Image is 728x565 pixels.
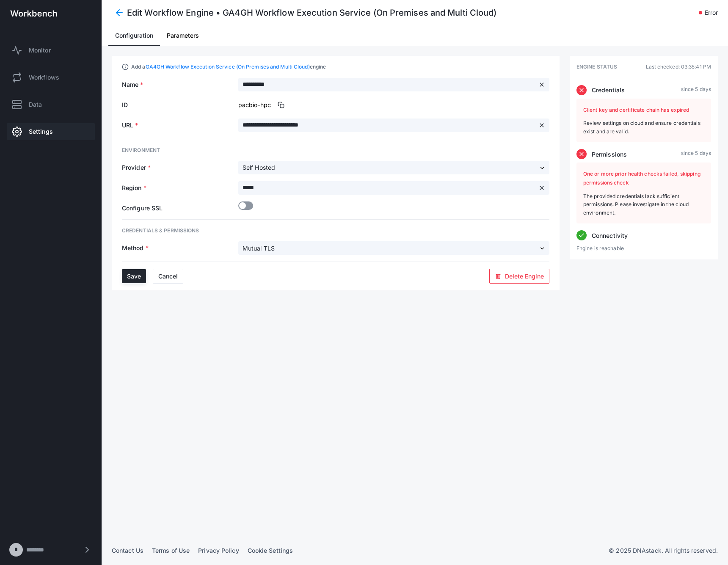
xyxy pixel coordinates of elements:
span: Parameters [167,33,199,39]
span: Client key and certificate chain has expired [583,107,689,113]
span: One or more prior health checks failed, skipping permissions check [583,171,700,186]
span: pacbio-hpc [238,101,271,109]
span: Data [29,100,42,109]
span: since 5 days [681,85,711,95]
span: Engine is reachable [576,245,624,251]
button: Save [122,269,146,283]
span: Configure SSL [122,204,163,212]
p: © 2025 DNAstack. All rights reserved. [609,546,718,555]
span: Add a engine [131,63,326,71]
div: Review settings on cloud and ensure credentials exist and are valid. [583,119,704,135]
a: Data [7,96,95,113]
span: Name [122,81,138,88]
span: Configuration [115,33,153,39]
div: Environment [122,146,549,154]
span: ID [122,101,238,109]
span: Workflows [29,73,59,82]
a: Workflows [7,69,95,86]
button: Cancel [153,269,183,284]
h4: Edit Workflow Engine • GA4GH Workflow Execution Service (On Premises and Multi Cloud) [127,7,497,19]
span: delete [495,273,502,280]
span: Save [127,273,141,280]
button: Clear input [537,183,547,193]
span: Settings [29,127,53,136]
button: deleteDelete Engine [489,269,549,284]
span: Region [122,184,142,191]
span: since 5 days [681,149,711,159]
a: Privacy Policy [198,547,239,554]
div: Delete Engine [495,273,544,280]
a: Settings [7,123,95,140]
div: Cancel [158,273,178,280]
a: Cookie Settings [248,547,293,554]
a: Terms of Use [152,547,190,554]
span: Last checked: 03:35:41 PM [646,63,711,71]
div: Credentials & Permissions [122,226,549,235]
span: URL [122,121,133,129]
a: Contact Us [112,547,143,554]
a: GA4GH Workflow Execution Service (On Premises and Multi Cloud) [146,63,310,70]
span: permissions [592,150,627,159]
span: Mutual TLS [243,245,275,252]
button: Clear input [537,120,547,130]
span: connectivity [592,232,628,240]
span: Method [122,244,144,251]
a: Monitor [7,42,95,59]
span: error [705,8,718,17]
span: credentials [592,86,625,94]
span: Provider [122,164,146,171]
span: Self Hosted [243,164,275,171]
button: Clear input [537,80,547,90]
img: workbench-logo-white.svg [10,10,57,17]
div: The provided credentials lack sufficient permissions. Please investigate in the cloud environment. [583,192,704,217]
span: Monitor [29,46,51,55]
span: Engine Status [576,63,617,71]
